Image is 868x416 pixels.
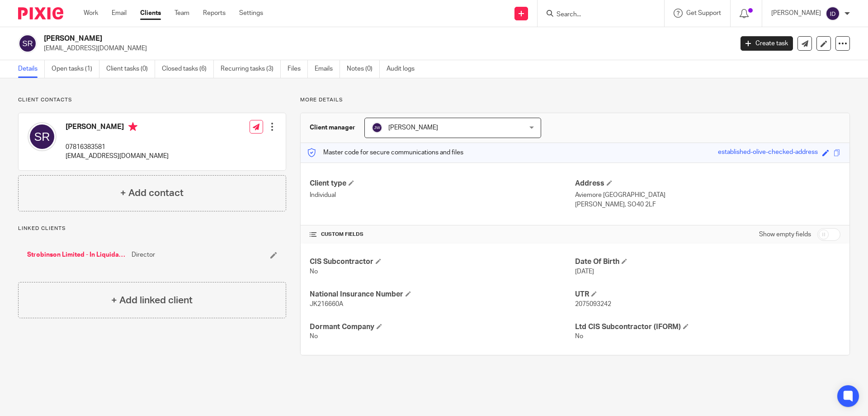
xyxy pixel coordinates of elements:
h4: Ltd CIS Subcontractor (IFORM) [575,322,840,332]
input: Search [556,11,637,19]
p: Individual [310,191,575,200]
a: Notes (0) [347,60,380,78]
h3: Client manager [310,123,355,132]
a: Reports [203,9,226,18]
a: Details [18,60,45,78]
a: Email [112,9,127,18]
h4: National Insurance Number [310,290,575,299]
h4: Client type [310,179,575,188]
span: No [310,268,318,275]
div: established-olive-checked-address [718,148,818,158]
span: [PERSON_NAME] [388,124,438,131]
p: Master code for secure communications and files [307,148,463,157]
p: Client contacts [18,96,286,104]
h4: UTR [575,290,840,299]
a: Client tasks (0) [106,60,155,78]
i: Primary [128,122,137,131]
a: Emails [315,60,340,78]
p: [EMAIL_ADDRESS][DOMAIN_NAME] [66,152,169,161]
h4: CUSTOM FIELDS [310,231,575,238]
a: Audit logs [387,60,421,78]
a: Team [175,9,189,18]
h4: CIS Subcontractor [310,257,575,267]
span: No [575,333,583,339]
p: 07816383581 [66,143,169,152]
h4: Dormant Company [310,322,575,332]
p: Linked clients [18,225,286,232]
img: svg%3E [826,6,840,21]
h2: [PERSON_NAME] [44,34,590,43]
img: Pixie [18,7,63,19]
label: Show empty fields [759,230,811,239]
h4: [PERSON_NAME] [66,122,169,134]
h4: + Add linked client [111,293,193,307]
span: Get Support [686,10,721,16]
a: Recurring tasks (3) [221,60,281,78]
p: [EMAIL_ADDRESS][DOMAIN_NAME] [44,44,727,53]
span: Director [132,250,155,259]
span: [DATE] [575,268,594,275]
p: Aviemore [GEOGRAPHIC_DATA] [575,191,840,200]
a: Strobinson Limited - In Liquidation [27,250,127,259]
p: More details [300,96,850,104]
a: Create task [741,36,793,51]
span: No [310,333,318,339]
h4: Date Of Birth [575,257,840,267]
h4: + Add contact [120,186,184,200]
a: Closed tasks (6) [162,60,214,78]
img: svg%3E [28,122,57,151]
span: 2075093242 [575,301,611,307]
p: [PERSON_NAME], SO40 2LF [575,200,840,209]
p: [PERSON_NAME] [771,9,821,18]
a: Files [288,60,308,78]
span: JK216660A [310,301,343,307]
img: svg%3E [18,34,37,53]
a: Work [84,9,98,18]
a: Settings [239,9,263,18]
a: Open tasks (1) [52,60,99,78]
img: svg%3E [372,122,382,133]
a: Clients [140,9,161,18]
h4: Address [575,179,840,188]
